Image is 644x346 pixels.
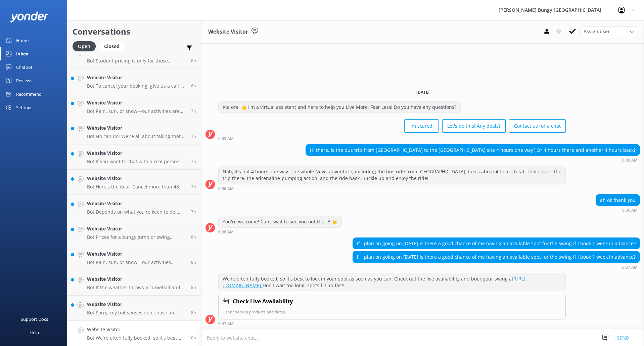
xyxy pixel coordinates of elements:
[218,229,342,234] div: Sep 05 2025 06:06am (UTC +12:00) Pacific/Auckland
[87,58,186,64] p: Bot: Student pricing is only for those studying at domestic NZ institutions. You'll need a studen...
[30,326,39,339] div: Help
[87,99,186,106] h4: Website Visitor
[191,133,196,139] span: Sep 05 2025 09:13am (UTC +12:00) Pacific/Auckland
[622,265,638,269] strong: 6:07 AM
[189,335,196,341] span: Sep 05 2025 06:07am (UTC +12:00) Pacific/Auckland
[99,41,125,51] div: Closed
[99,42,128,50] a: Closed
[191,234,196,240] span: Sep 05 2025 08:16am (UTC +12:00) Pacific/Auckland
[191,83,196,89] span: Sep 05 2025 09:37am (UTC +12:00) Pacific/Auckland
[404,119,439,133] button: I'm scared!
[67,44,201,69] a: Website VisitorBot:Student pricing is only for those studying at domestic NZ institutions. You'll...
[223,275,525,289] a: [URL][DOMAIN_NAME].
[67,144,201,170] a: Website VisitorBot:If you want to chat with a real person from the [PERSON_NAME] Bungy reservatio...
[218,321,566,326] div: Sep 05 2025 06:07am (UTC +12:00) Pacific/Auckland
[67,321,201,346] a: Website VisitorBot:We're often fully booked, so it's best to lock in your spot as soon as you can...
[73,41,96,51] div: Open
[306,158,640,162] div: Sep 05 2025 06:06am (UTC +12:00) Pacific/Auckland
[191,285,196,290] span: Sep 05 2025 07:46am (UTC +12:00) Pacific/Auckland
[87,149,186,157] h4: Website Visitor
[10,11,49,23] img: yonder-white-logo.png
[87,250,186,258] h4: Website Visitor
[67,296,201,321] a: Website VisitorBot:Sorry, my bot senses don't have an answer for that, please try and rephrase yo...
[580,26,637,37] div: Assign User
[87,74,186,81] h4: Website Visitor
[67,220,201,245] a: Website VisitorBot:Prices for a bungy jump or swing depend on the location and the thrill you pic...
[87,326,184,333] h4: Website Visitor
[87,209,186,215] p: Bot: Depends on what you're keen to do! Here's the lowdown: - [GEOGRAPHIC_DATA]: Base Building, [...
[218,322,234,326] strong: 6:07 AM
[191,58,196,63] span: Sep 05 2025 09:50am (UTC +12:00) Pacific/Auckland
[87,159,186,165] p: Bot: If you want to chat with a real person from the [PERSON_NAME] Bungy reservations team, give ...
[21,312,48,326] div: Support Docs
[218,187,234,191] strong: 6:06 AM
[87,259,186,265] p: Bot: Rain, sun, or snow—our activities usually go ahead, but if we ever have to stop due to weath...
[73,42,99,50] a: Open
[16,47,29,60] div: Inbox
[584,28,610,35] span: Assign user
[218,137,234,141] strong: 6:05 AM
[219,273,565,291] div: We're often fully booked, so it's best to lock in your spot as soon as you can. Check out the liv...
[191,159,196,164] span: Sep 05 2025 09:00am (UTC +12:00) Pacific/Auckland
[67,195,201,220] a: Website VisitorBot:Depends on what you're keen to do! Here's the lowdown: - [GEOGRAPHIC_DATA]: Ba...
[87,83,186,89] p: Bot: To cancel your booking, give us a call at [PHONE_NUMBER] or [PHONE_NUMBER], or shoot us an e...
[67,270,201,296] a: Website VisitorBot:If the weather throws a curveball and we have to cancel your Skywalk, you'll g...
[67,119,201,144] a: Website VisitorBot:No can do! We're all about taking that leap on your own terms. It's a challeng...
[87,175,186,182] h4: Website Visitor
[16,87,42,101] div: Recommend
[87,285,186,291] p: Bot: If the weather throws a curveball and we have to cancel your Skywalk, you'll get a full refu...
[233,297,293,306] h4: Check Live Availability
[306,144,640,156] div: Hi there, Is the bus trip from [GEOGRAPHIC_DATA] to the [GEOGRAPHIC_DATA] site 4 hours one way? O...
[191,259,196,265] span: Sep 05 2025 07:52am (UTC +12:00) Pacific/Auckland
[218,136,566,141] div: Sep 05 2025 06:05am (UTC +12:00) Pacific/Auckland
[16,34,29,47] div: Home
[218,186,566,191] div: Sep 05 2025 06:06am (UTC +12:00) Pacific/Auckland
[596,194,640,206] div: ah ok thank you
[622,208,638,212] strong: 6:06 AM
[353,251,640,263] div: If I plan on going on [DATE] is there a good chance of me having an available spot for the swing ...
[87,234,186,240] p: Bot: Prices for a bungy jump or swing depend on the location and the thrill you pick. For the lat...
[223,309,561,315] p: User chooses products and dates.
[191,184,196,189] span: Sep 05 2025 08:46am (UTC +12:00) Pacific/Auckland
[509,119,566,133] button: Contact us for a chat
[87,108,186,114] p: Bot: Rain, sun, or snow—our activities are on! If we ever have to stop due to weather, we'll cont...
[191,209,196,215] span: Sep 05 2025 08:41am (UTC +12:00) Pacific/Auckland
[16,74,32,87] div: Reviews
[219,101,460,113] div: Kia ora! 🤙 I'm a virtual assistant and here to help you Live More, Fear Less! Do you have any que...
[16,60,33,74] div: Chatbot
[353,265,640,269] div: Sep 05 2025 06:07am (UTC +12:00) Pacific/Auckland
[67,170,201,195] a: Website VisitorBot:Here's the deal: Cancel more than 48 hours ahead, and you get a full refund. L...
[412,89,433,95] span: [DATE]
[353,238,640,249] div: If I plan on going on [DATE] is there a good chance of me having an available spot for the swing ...
[73,25,196,38] h2: Conversations
[87,225,186,232] h4: Website Visitor
[219,216,341,227] div: You're welcome! Can't wait to see you out there! 🤘
[622,158,638,162] strong: 6:06 AM
[191,108,196,114] span: Sep 05 2025 09:19am (UTC +12:00) Pacific/Auckland
[87,200,186,207] h4: Website Visitor
[16,101,32,114] div: Settings
[67,94,201,119] a: Website VisitorBot:Rain, sun, or snow—our activities are on! If we ever have to stop due to weath...
[87,133,186,139] p: Bot: No can do! We're all about taking that leap on your own terms. It's a challenge, and it's wa...
[87,275,186,283] h4: Website Visitor
[219,166,565,184] div: Nah, it's not 4 hours one way. The whole Nevis adventure, including the bus ride from [GEOGRAPHIC...
[87,301,186,308] h4: Website Visitor
[87,335,184,341] p: Bot: We're often fully booked, so it's best to lock in your spot as soon as you can. Check out th...
[67,69,201,94] a: Website VisitorBot:To cancel your booking, give us a call at [PHONE_NUMBER] or [PHONE_NUMBER], or...
[208,28,248,36] h3: Website Visitor
[87,184,186,190] p: Bot: Here's the deal: Cancel more than 48 hours ahead, and you get a full refund. Less than 48 ho...
[191,310,196,315] span: Sep 05 2025 07:44am (UTC +12:00) Pacific/Auckland
[596,208,640,212] div: Sep 05 2025 06:06am (UTC +12:00) Pacific/Auckland
[87,124,186,132] h4: Website Visitor
[67,245,201,270] a: Website VisitorBot:Rain, sun, or snow—our activities usually go ahead, but if we ever have to sto...
[218,230,234,234] strong: 6:06 AM
[442,119,506,133] button: Let's do this! Any deals?
[87,310,186,316] p: Bot: Sorry, my bot senses don't have an answer for that, please try and rephrase your question, I...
